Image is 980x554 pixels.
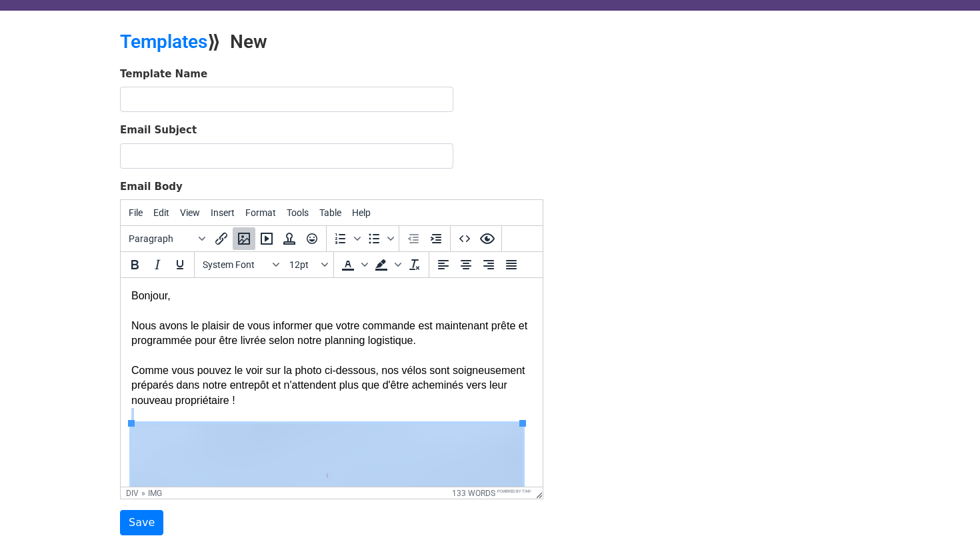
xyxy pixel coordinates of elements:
[255,227,278,250] button: Insert/edit media
[425,227,447,250] button: Increase indent
[141,489,145,498] div: »
[126,489,139,498] div: div
[146,253,169,276] button: Italic
[121,278,543,487] iframe: Rich Text Area. Press ALT-0 for help.
[120,31,607,53] h2: ⟫ New
[455,253,477,276] button: Align center
[432,253,455,276] button: Align left
[120,123,197,138] label: Email Subject
[352,207,371,218] span: Help
[120,31,207,53] a: Templates
[452,489,495,498] button: 133 words
[211,207,235,218] span: Insert
[129,233,194,244] span: Paragraph
[337,253,370,276] div: Text color
[363,227,396,250] div: Bullet list
[11,145,402,406] img: vélo cargo logistique
[403,253,426,276] button: Clear formatting
[289,259,319,270] span: 12pt
[329,227,363,250] div: Numbered list
[123,253,146,276] button: Bold
[197,253,284,276] button: Fonts
[913,490,980,554] div: Widget de chat
[301,227,323,250] button: Emoticons
[284,253,331,276] button: Font sizes
[123,227,210,250] button: Blocks
[913,490,980,554] iframe: Chat Widget
[477,253,500,276] button: Align right
[120,510,163,535] input: Save
[453,227,476,250] button: Source code
[153,207,169,218] span: Edit
[402,227,425,250] button: Decrease indent
[500,253,523,276] button: Justify
[129,207,143,218] span: File
[203,259,268,270] span: System Font
[245,207,276,218] span: Format
[120,179,183,195] label: Email Body
[319,207,341,218] span: Table
[497,489,531,493] a: Powered by Tiny
[531,487,543,499] div: Resize
[148,489,162,498] div: img
[476,227,499,250] button: Preview
[278,227,301,250] button: Insert template
[233,227,255,250] button: Insert/edit image
[169,253,191,276] button: Underline
[370,253,403,276] div: Background color
[180,207,200,218] span: View
[120,67,207,82] label: Template Name
[210,227,233,250] button: Insert/edit link
[287,207,309,218] span: Tools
